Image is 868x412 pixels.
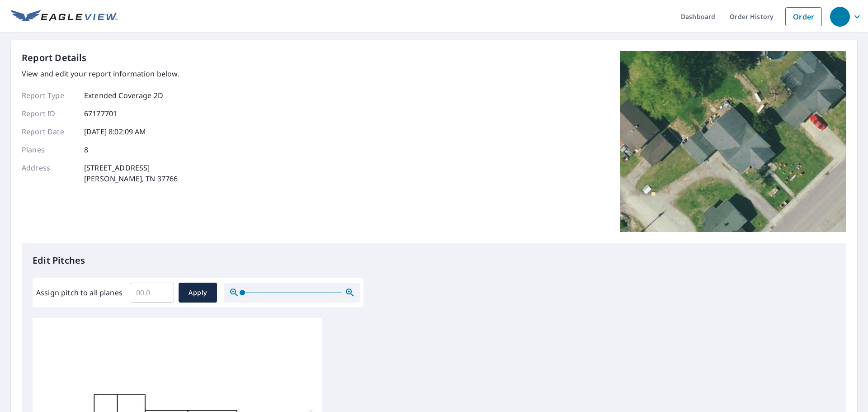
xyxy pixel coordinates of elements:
p: 67177701 [84,108,117,119]
img: Top image [620,51,846,232]
p: [DATE] 8:02:09 AM [84,126,146,137]
span: Apply [186,287,210,298]
p: Report Details [22,51,87,65]
button: Apply [179,283,217,303]
p: View and edit your report information below. [22,68,179,79]
p: Address [22,162,76,184]
p: Report ID [22,108,76,119]
p: Report Date [22,126,76,137]
p: Extended Coverage 2D [84,90,163,101]
p: Report Type [22,90,76,101]
p: 8 [84,144,88,155]
img: EV Logo [11,10,118,24]
label: Assign pitch to all planes [36,287,123,298]
input: 00.0 [130,280,174,305]
p: Edit Pitches [33,254,835,267]
p: [STREET_ADDRESS] [PERSON_NAME], TN 37766 [84,162,178,184]
a: Order [785,7,822,26]
p: Planes [22,144,76,155]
